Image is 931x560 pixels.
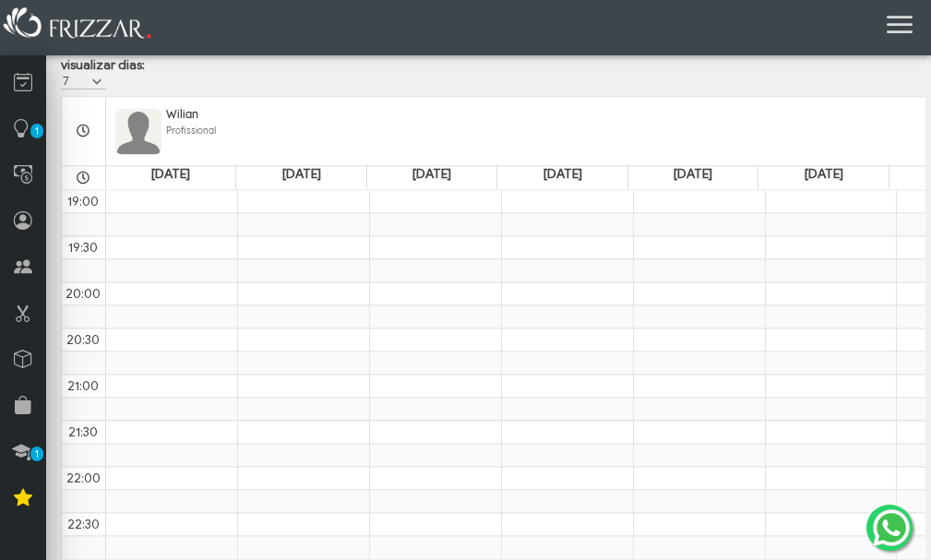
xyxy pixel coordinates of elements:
[67,517,100,532] span: 22:30
[151,166,190,182] span: [DATE]
[67,194,99,209] span: 19:00
[66,332,100,348] span: 20:30
[66,471,101,486] span: 22:00
[412,166,451,182] span: [DATE]
[61,73,90,89] label: 7
[66,286,101,302] span: 20:00
[67,378,99,394] span: 21:00
[166,125,216,137] span: Profissional
[166,107,198,121] span: Wilian
[30,447,43,461] span: 1
[805,166,843,182] span: [DATE]
[674,166,712,182] span: [DATE]
[30,124,43,138] span: 1
[869,506,913,550] img: whatsapp.png
[115,108,161,154] img: FuncionarioFotoBean_get.xhtml
[543,166,582,182] span: [DATE]
[61,57,145,73] label: visualizar dias:
[68,424,98,440] span: 21:30
[68,240,98,256] span: 19:30
[282,166,321,182] span: [DATE]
